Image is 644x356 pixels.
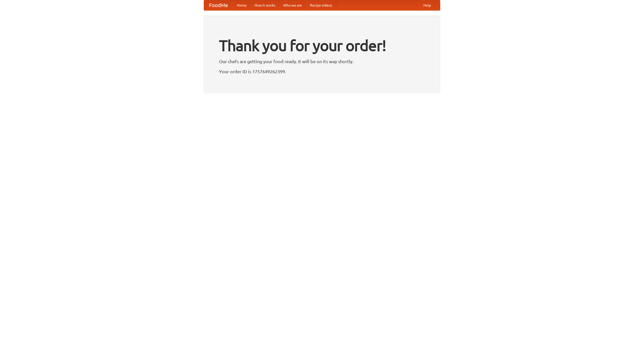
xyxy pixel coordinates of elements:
p: Your order ID is 1757649262399. [219,68,425,75]
p: Our chefs are getting your food ready. It will be on its way shortly. [219,58,425,65]
a: How it works [251,0,279,10]
a: Who we are [279,0,306,10]
a: Help [419,0,435,10]
h1: Thank you for your order! [219,33,425,58]
a: Recipe videos [306,0,336,10]
a: Home [233,0,251,10]
a: FoodMe [204,0,233,10]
